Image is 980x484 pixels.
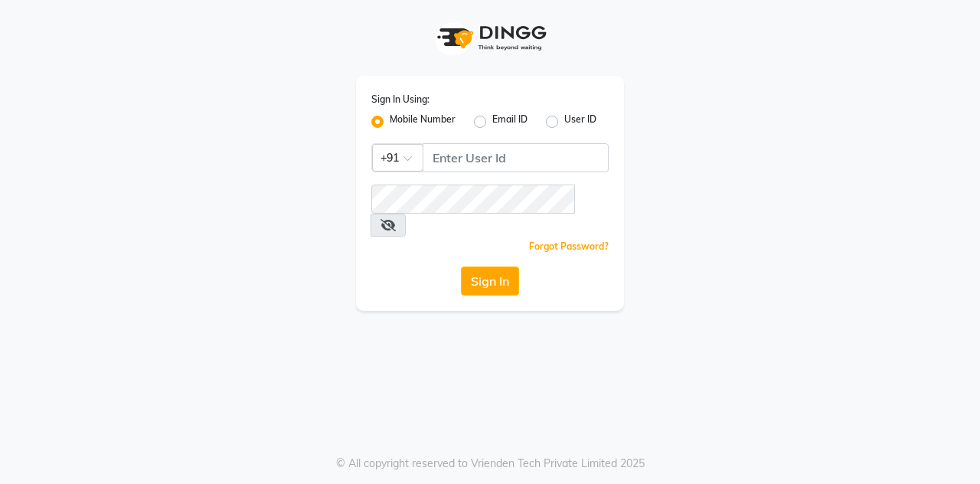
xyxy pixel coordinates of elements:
button: Sign In [461,267,519,296]
input: Username [371,185,575,214]
label: Email ID [492,113,528,131]
label: Mobile Number [390,113,456,131]
input: Username [423,143,609,172]
label: Sign In Using: [371,93,430,106]
label: User ID [564,113,596,131]
a: Forgot Password? [529,240,609,252]
img: logo1.svg [429,15,551,60]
